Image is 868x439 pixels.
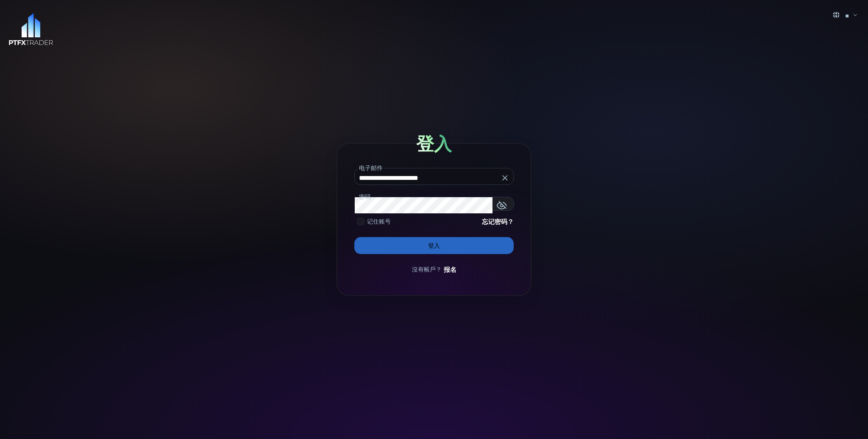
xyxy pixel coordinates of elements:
[412,265,442,273] font: 沒有帳戶？
[444,265,456,274] a: 报名
[444,265,456,274] font: 报名
[482,217,514,226] font: 忘记密码？
[354,237,514,254] button: 登入
[428,241,440,249] font: 登入
[416,133,452,155] font: 登入
[8,13,53,46] img: 标识
[367,217,391,225] font: 记住账号
[482,217,514,226] a: 忘记密码？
